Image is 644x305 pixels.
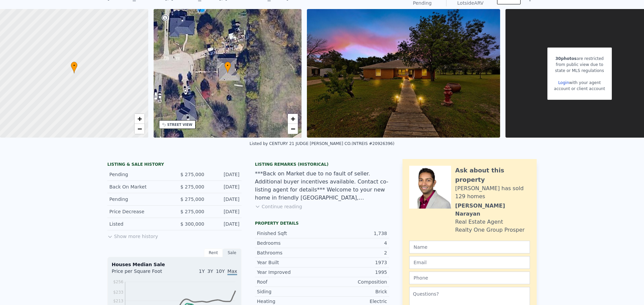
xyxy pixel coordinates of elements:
[109,221,169,227] div: Listed
[180,184,204,189] span: $ 275,000
[569,80,601,85] span: with your agent
[113,280,123,284] tspan: $256
[113,290,123,295] tspan: $233
[257,269,322,276] div: Year Improved
[71,62,77,73] div: •
[322,259,387,266] div: 1973
[554,68,605,74] div: state or MLS regulations
[555,56,577,61] span: 30 photos
[558,80,569,85] a: Login
[288,114,298,124] a: Zoom in
[135,124,145,134] a: Zoom out
[455,166,530,184] div: Ask about this property
[109,171,169,178] div: Pending
[554,62,605,68] div: from public view due to
[307,9,500,138] img: Sale: 157983290 Parcel: 113457617
[257,298,322,305] div: Heating
[255,170,389,202] div: ***Back on Market due to no fault of seller. Additional buyer incentives available. Contact co-li...
[257,240,322,246] div: Bedrooms
[216,269,225,274] span: 10Y
[257,230,322,237] div: Finished Sqft
[223,248,241,257] div: Sale
[554,56,605,62] div: are restricted
[71,63,77,69] span: •
[204,248,223,257] div: Rent
[107,230,158,240] button: Show more history
[137,125,142,133] span: −
[180,172,204,177] span: $ 275,000
[255,221,389,226] div: Property details
[210,208,239,215] div: [DATE]
[224,63,231,69] span: •
[455,184,530,201] div: [PERSON_NAME] has sold 129 homes
[112,261,237,268] div: Houses Median Sale
[322,249,387,256] div: 2
[291,115,295,123] span: +
[250,141,394,146] div: Listed by CENTURY 21 JUDGE [PERSON_NAME] CO. (NTREIS #20926396)
[409,241,530,253] input: Name
[210,171,239,178] div: [DATE]
[109,183,169,190] div: Back On Market
[167,122,193,127] div: STREET VIEW
[455,218,503,226] div: Real Estate Agent
[207,269,213,274] span: 3Y
[210,183,239,190] div: [DATE]
[109,208,169,215] div: Price Decrease
[137,115,142,123] span: +
[257,259,322,266] div: Year Built
[135,114,145,124] a: Zoom in
[322,269,387,276] div: 1995
[210,221,239,227] div: [DATE]
[257,249,322,256] div: Bathrooms
[322,240,387,246] div: 4
[257,288,322,295] div: Siding
[288,124,298,134] a: Zoom out
[180,221,204,227] span: $ 300,000
[322,279,387,285] div: Composition
[227,269,237,275] span: Max
[455,226,525,234] div: Realty One Group Prosper
[255,162,389,167] div: Listing Remarks (Historical)
[109,196,169,203] div: Pending
[180,209,204,214] span: $ 275,000
[224,62,231,73] div: •
[113,299,123,303] tspan: $213
[322,288,387,295] div: Brick
[554,86,605,92] div: account or client account
[455,202,530,218] div: [PERSON_NAME] Narayan
[257,279,322,285] div: Roof
[409,256,530,269] input: Email
[322,298,387,305] div: Electric
[199,269,205,274] span: 1Y
[107,162,241,168] div: LISTING & SALE HISTORY
[112,268,174,279] div: Price per Square Foot
[409,272,530,284] input: Phone
[180,197,204,202] span: $ 275,000
[322,230,387,237] div: 1,738
[210,196,239,203] div: [DATE]
[291,125,295,133] span: −
[255,203,302,210] button: Continue reading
